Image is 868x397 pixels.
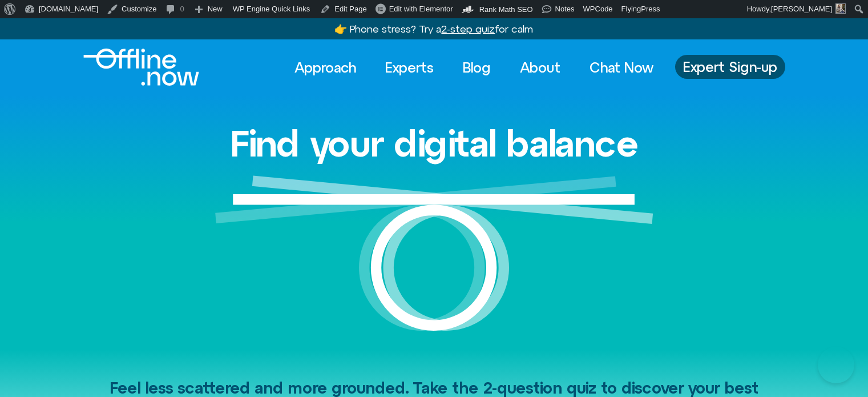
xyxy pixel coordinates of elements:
a: Chat Now [579,55,664,80]
a: Approach [284,55,366,80]
img: Graphic of a white circle with a white line balancing on top to represent balance. [215,175,653,350]
span: Edit with Elementor [389,5,453,13]
span: [PERSON_NAME] [771,5,832,13]
span: Expert Sign-up [683,59,777,74]
a: Expert Sign-up [675,55,785,79]
h1: Find your digital balance [230,123,639,163]
div: Logo [83,49,180,86]
u: 2-step quiz [441,23,495,35]
img: Offline.Now logo in white. Text of the words offline.now with a line going through the "O" [83,49,199,86]
a: 👉 Phone stress? Try a2-step quizfor calm [334,23,533,35]
a: Experts [375,55,444,80]
span: Rank Math SEO [479,5,533,14]
a: Blog [453,55,501,80]
a: About [510,55,571,80]
nav: Menu [284,55,664,80]
iframe: Botpress [818,347,854,383]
